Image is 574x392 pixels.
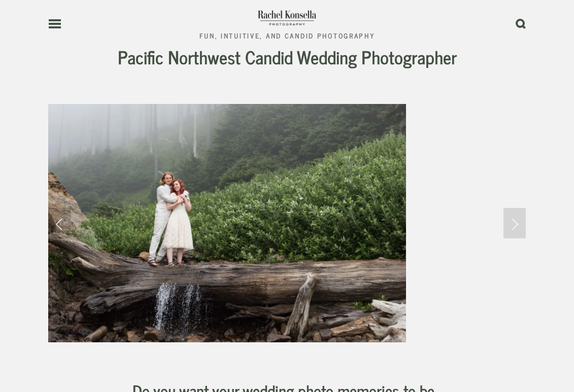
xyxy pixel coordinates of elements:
a: Next Slide [503,208,526,238]
img: washington-coast-wedding-photographer [48,104,406,343]
h1: Pacific Northwest Candid Wedding Photographer [110,47,464,67]
div: Fun, Intuitive, and Candid Photography [199,32,375,40]
img: PNW Wedding Photographer | Rachel Konsella [257,7,317,27]
a: Previous Slide [48,208,71,238]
